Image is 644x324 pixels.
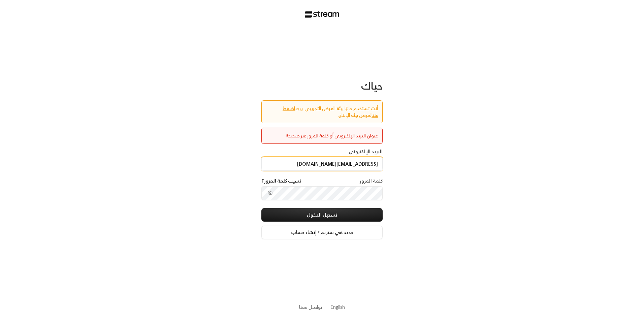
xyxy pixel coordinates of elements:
img: Stream Logo [305,11,340,18]
span: حياك [361,77,383,95]
button: toggle password visibility [265,188,276,198]
a: جديد في ستريم؟ إنشاء حساب [261,226,383,239]
a: تواصل معنا [299,303,322,311]
div: عنوان البريد الإلكتروني أو كلمة المرور غير صحيحة [266,132,378,139]
a: نسيت كلمة المرور؟ [261,177,301,184]
div: أنت تستخدم حاليًا بيئة العرض التجريبي. يرجى لعرض بيئة الإنتاج. [266,105,378,119]
button: تسجيل الدخول [261,208,383,222]
a: اضغط هنا [283,104,378,119]
a: English [330,301,345,313]
label: البريد الإلكتروني [349,148,383,155]
button: تواصل معنا [299,303,322,311]
label: كلمة المرور [360,177,383,184]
